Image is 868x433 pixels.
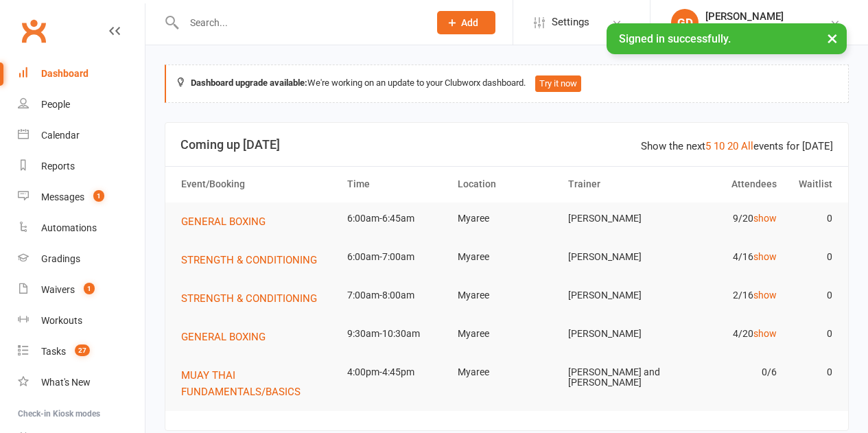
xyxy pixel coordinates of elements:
td: 2/16 [672,279,783,312]
th: Time [341,167,451,202]
span: Settings [552,7,589,38]
th: Attendees [672,167,783,202]
div: Show the next events for [DATE] [641,138,833,154]
td: 4:00pm-4:45pm [341,356,451,388]
a: People [18,89,145,120]
div: GD [671,9,699,36]
td: Myaree [451,202,562,235]
a: Gradings [18,244,145,274]
th: Event/Booking [175,167,341,202]
a: Dashboard [18,58,145,89]
td: 0 [783,356,838,388]
span: Add [461,17,478,28]
span: STRENGTH & CONDITIONING [181,292,317,305]
button: Add [437,11,495,34]
button: MUAY THAI FUNDAMENTALS/BASICS [181,367,335,400]
a: Automations [18,213,145,244]
td: Myaree [451,279,562,312]
a: Waivers 1 [18,274,145,305]
strong: Dashboard upgrade available: [191,78,307,88]
button: × [820,23,845,53]
h3: Coming up [DATE] [180,138,833,152]
a: Reports [18,151,145,182]
a: What's New [18,367,145,398]
div: Gradings [41,253,80,264]
button: GENERAL BOXING [181,213,275,230]
span: Signed in successfully. [619,32,731,45]
div: Calendar [41,130,80,141]
button: Try it now [535,75,581,92]
span: GENERAL BOXING [181,215,266,228]
th: Trainer [562,167,672,202]
div: People [41,99,70,110]
div: [PERSON_NAME] [705,10,830,23]
span: 1 [84,283,95,294]
td: 9/20 [672,202,783,235]
a: Clubworx [16,14,51,48]
div: Workouts [41,315,82,326]
a: Calendar [18,120,145,151]
td: 9:30am-10:30am [341,318,451,350]
th: Location [451,167,562,202]
a: show [753,290,777,301]
td: Myaree [451,356,562,388]
div: We're working on an update to your Clubworx dashboard. [165,65,849,103]
td: 0 [783,279,838,312]
td: [PERSON_NAME] [562,241,672,273]
td: [PERSON_NAME] [562,202,672,235]
td: 0 [783,241,838,273]
a: show [753,328,777,339]
div: Champions [PERSON_NAME] [705,23,830,35]
div: Waivers [41,284,75,295]
span: MUAY THAI FUNDAMENTALS/BASICS [181,369,301,398]
td: 0/6 [672,356,783,388]
span: STRENGTH & CONDITIONING [181,254,317,266]
div: What's New [41,377,91,388]
span: 1 [93,190,104,202]
a: Messages 1 [18,182,145,213]
div: Dashboard [41,68,89,79]
a: 20 [727,140,738,152]
div: Reports [41,161,75,172]
td: [PERSON_NAME] [562,318,672,350]
td: Myaree [451,318,562,350]
a: All [741,140,753,152]
a: show [753,213,777,224]
button: STRENGTH & CONDITIONING [181,252,327,268]
a: show [753,251,777,262]
td: 7:00am-8:00am [341,279,451,312]
div: Messages [41,191,84,202]
a: 10 [714,140,725,152]
div: Automations [41,222,97,233]
td: 4/20 [672,318,783,350]
button: GENERAL BOXING [181,329,275,345]
button: STRENGTH & CONDITIONING [181,290,327,307]
input: Search... [180,13,419,32]
a: Tasks 27 [18,336,145,367]
span: GENERAL BOXING [181,331,266,343]
td: 4/16 [672,241,783,273]
td: [PERSON_NAME] and [PERSON_NAME] [562,356,672,399]
span: 27 [75,344,90,356]
td: 0 [783,318,838,350]
div: Tasks [41,346,66,357]
a: Workouts [18,305,145,336]
td: 6:00am-7:00am [341,241,451,273]
a: 5 [705,140,711,152]
td: Myaree [451,241,562,273]
td: 6:00am-6:45am [341,202,451,235]
td: [PERSON_NAME] [562,279,672,312]
th: Waitlist [783,167,838,202]
td: 0 [783,202,838,235]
